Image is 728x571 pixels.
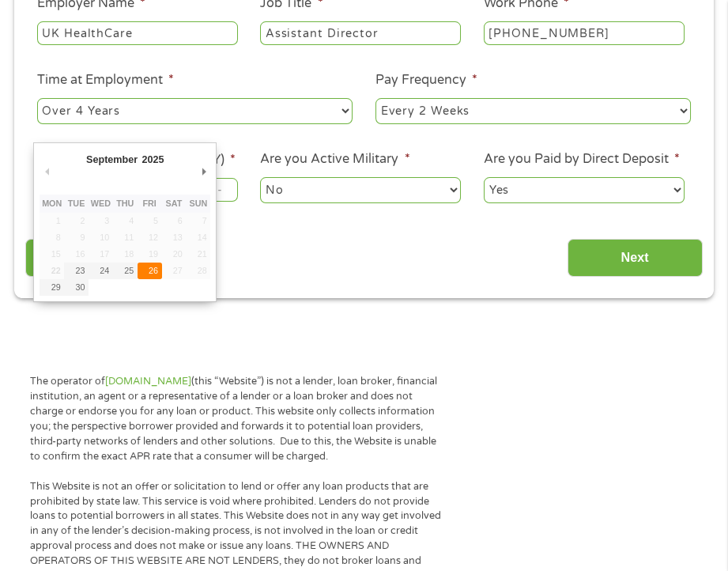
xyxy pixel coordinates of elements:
[89,263,113,279] button: 24
[84,149,139,171] div: September
[568,239,703,278] input: Next
[166,199,183,208] abbr: Saturday
[375,72,477,89] label: Pay Frequency
[484,21,685,45] input: (231) 754-4010
[68,199,85,208] abbr: Tuesday
[484,151,680,168] label: Are you Paid by Direct Deposit
[91,199,111,208] abbr: Wednesday
[25,239,160,278] input: Back
[42,199,62,208] abbr: Monday
[260,151,409,168] label: Are you Active Military
[116,199,134,208] abbr: Thursday
[105,375,191,388] a: [DOMAIN_NAME]
[37,21,238,45] input: Walmart
[40,161,54,183] button: Previous Month
[64,263,89,279] button: 23
[189,199,207,208] abbr: Sunday
[30,374,442,463] p: The operator of (this “Website”) is not a lender, loan broker, financial institution, an agent or...
[196,161,210,183] button: Next Month
[260,21,461,45] input: Cashier
[40,279,64,296] button: 29
[64,279,89,296] button: 30
[138,263,162,279] button: 26
[140,149,166,171] div: 2025
[37,72,174,89] label: Time at Employment
[113,263,138,279] button: 25
[142,199,156,208] abbr: Friday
